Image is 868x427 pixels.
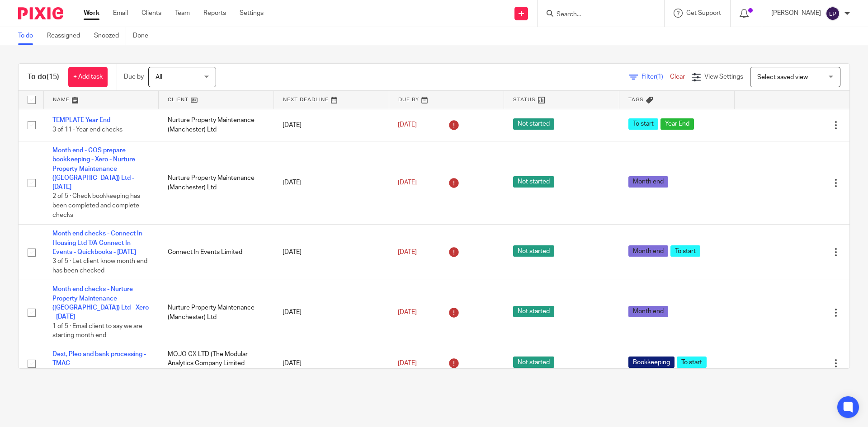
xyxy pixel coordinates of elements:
td: [DATE] [274,280,389,345]
span: All [156,74,162,80]
span: Not started [513,306,554,317]
td: [DATE] [274,141,389,224]
span: Month end [628,176,668,188]
p: Due by [124,72,144,81]
span: [DATE] [398,360,417,366]
img: Pixie [18,7,63,19]
input: Search [556,11,637,19]
span: Filter [642,74,670,80]
span: (15) [47,73,59,80]
span: Not started [513,245,554,257]
td: [DATE] [274,109,389,141]
span: To start [628,118,658,130]
a: Reports [203,9,226,18]
td: Connect In Events Limited [159,225,274,280]
td: [DATE] [274,225,389,280]
a: Team [175,9,190,18]
span: Month end [628,306,668,317]
a: Dext, Pleo and bank processing - TMAC [52,351,146,366]
span: Get Support [686,10,721,16]
a: Snoozed [94,27,126,45]
span: View Settings [704,74,743,80]
span: 3 of 11 · Year end checks [52,127,123,133]
span: Month end [628,245,668,257]
span: [DATE] [398,309,417,315]
span: To start [677,357,707,368]
span: Not started [513,357,554,368]
span: 1 of 5 · Email client to say we are starting month end [52,323,142,339]
span: Year End [660,118,694,130]
span: (1) [656,74,663,80]
td: Nurture Property Maintenance (Manchester) Ltd [159,141,274,224]
span: Not started [513,176,554,188]
a: Clear [670,74,685,80]
span: 3 of 5 · Let client know month end has been checked [52,258,147,274]
span: Bookkeeping [628,357,675,368]
a: Done [133,27,155,45]
a: Clients [142,9,161,18]
a: Month end - COS prepare bookkeeping - Xero - Nurture Property Maintenance ([GEOGRAPHIC_DATA]) Ltd... [52,147,135,190]
a: + Add task [68,67,108,87]
span: [DATE] [398,249,417,255]
span: [DATE] [398,122,417,128]
a: Settings [240,9,264,18]
span: [DATE] [398,179,417,186]
a: Email [113,9,128,18]
a: Reassigned [47,27,87,45]
a: Month end checks - Connect In Housing Ltd T/A Connect In Events - Quickbooks - [DATE] [52,230,142,255]
img: svg%3E [826,6,840,21]
span: 2 of 5 · Check bookkeeping has been completed and complete checks [52,193,140,218]
span: Not started [513,118,554,130]
span: Tags [628,97,644,102]
span: To start [670,245,700,257]
td: Nurture Property Maintenance (Manchester) Ltd [159,280,274,345]
a: To do [18,27,40,45]
h1: To do [28,72,59,82]
a: TEMPLATE Year End [52,117,110,123]
a: Work [84,9,99,18]
td: MOJO CX LTD (The Modular Analytics Company Limited TMAC) [159,345,274,382]
p: [PERSON_NAME] [771,9,821,18]
span: Select saved view [757,74,808,80]
a: Month end checks - Nurture Property Maintenance ([GEOGRAPHIC_DATA]) Ltd - Xero - [DATE] [52,286,149,320]
td: [DATE] [274,345,389,382]
td: Nurture Property Maintenance (Manchester) Ltd [159,109,274,141]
